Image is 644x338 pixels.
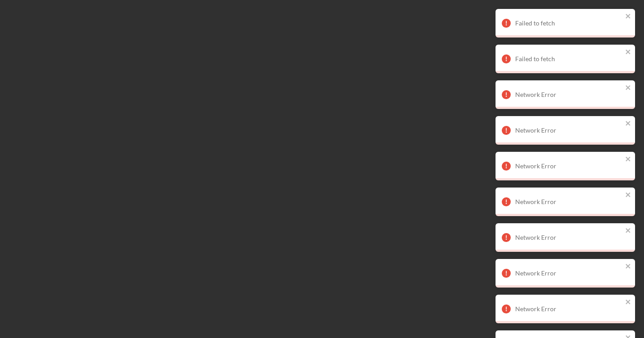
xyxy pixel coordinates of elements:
button: close [625,227,631,235]
button: close [625,48,631,57]
div: Failed to fetch [515,55,623,63]
div: Network Error [515,270,623,277]
button: close [625,120,631,128]
div: Network Error [515,234,623,241]
div: Network Error [515,198,623,205]
button: close [625,263,631,271]
button: close [625,84,631,92]
div: Network Error [515,163,623,170]
button: close [625,13,631,21]
button: close [625,298,631,307]
button: close [625,191,631,200]
div: Network Error [515,127,623,134]
div: Network Error [515,91,623,98]
div: Failed to fetch [515,20,623,27]
button: close [625,155,631,164]
div: Network Error [515,305,623,313]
